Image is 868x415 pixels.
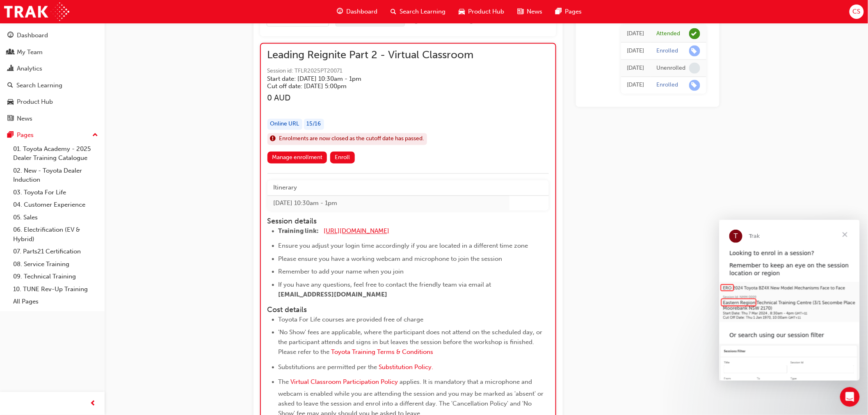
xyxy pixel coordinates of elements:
a: car-iconProduct Hub [452,3,511,20]
span: search-icon [391,7,397,17]
span: guage-icon [337,7,343,17]
span: Toyota For Life courses are provided free of charge [279,316,424,324]
div: Search Learning [16,81,62,90]
a: Dashboard [3,28,101,43]
div: Product Hub [17,97,53,107]
button: CS [850,5,864,19]
a: guage-iconDashboard [331,3,384,20]
div: Unenrolled [657,64,686,72]
div: News [17,114,32,123]
a: 03. Toyota For Life [10,186,101,199]
span: up-icon [92,130,98,141]
span: Please ensure you have a working webcam and microphone to join the session [279,255,503,263]
a: 07. Parts21 Certification [10,245,101,258]
button: Pages [3,128,101,143]
h3: 0 AUD [267,93,474,103]
div: Enrolled [657,82,678,89]
button: Enroll [330,152,355,164]
span: Pages [565,7,582,16]
span: car-icon [7,98,14,106]
iframe: Intercom live chat message [720,220,860,381]
a: news-iconNews [511,3,549,20]
span: CS [853,7,861,16]
span: learningRecordVerb_ATTEND-icon [689,28,700,39]
span: If you have any questions, feel free to contact the friendly team via email at [279,281,491,289]
span: news-icon [518,7,524,17]
span: Product Hub [468,7,505,16]
a: 02. New - Toyota Dealer Induction [10,164,101,186]
a: 05. Sales [10,211,101,224]
span: people-icon [7,49,14,56]
a: [URL][DOMAIN_NAME] [324,228,390,235]
span: Training link: [279,228,319,235]
a: 01. Toyota Academy - 2025 Dealer Training Catalogue [10,143,101,164]
h4: Cost details [267,306,549,315]
a: 10. TUNE Rev-Up Training [10,283,101,296]
div: Wed Sep 17 2025 10:30:00 GMT+1000 (Australian Eastern Standard Time) [627,29,644,39]
td: [DATE] 10:30am - 1pm [267,196,510,211]
div: Attended [657,30,681,38]
a: Virtual Classroom Participation Policy [291,379,398,386]
span: chart-icon [7,65,14,73]
a: My Team [3,45,101,60]
span: [EMAIL_ADDRESS][DOMAIN_NAME] [279,291,388,299]
a: Substitution Policy. [379,364,434,371]
span: 'No Show' fees are applicable, where the participant does not attend on the scheduled day, or the... [279,329,544,356]
span: guage-icon [7,32,14,39]
a: 04. Customer Experience [10,198,101,211]
span: Ensure you adjust your login time accordingly if you are located in a different time zone [279,242,528,250]
a: pages-iconPages [549,3,589,20]
span: pages-icon [556,7,562,17]
span: news-icon [7,115,14,123]
div: 15 / 16 [304,119,324,130]
span: search-icon [7,82,13,89]
h4: Session details [267,217,534,226]
a: 06. Electrification (EV & Hybrid) [10,223,101,245]
div: My Team [17,48,43,57]
div: Dashboard [17,31,48,40]
th: Itinerary [267,180,510,196]
span: Enrolments are now closed as the cutoff date has passed. [279,135,424,144]
span: Leading Reignite Part 2 - Virtual Classroom [267,50,474,60]
span: learningRecordVerb_ENROLL-icon [689,46,700,57]
span: News [527,7,543,16]
div: Enrolled [657,47,678,55]
div: Analytics [17,64,42,73]
span: prev-icon [90,399,96,409]
h5: Cut off date: [DATE] 5:00pm [267,83,461,90]
h5: Start date: [DATE] 10:30am - 1pm [267,75,461,83]
div: Pages [17,130,34,140]
span: Substitutions are permitted per the [279,364,377,371]
img: Trak [4,2,69,21]
a: Analytics [3,61,101,76]
a: Manage enrollment [267,152,327,164]
a: Toyota Training Terms & Conditions [331,349,434,356]
div: Tue Jul 01 2025 13:28:49 GMT+1000 (Australian Eastern Standard Time) [627,64,644,73]
a: Product Hub [3,94,101,109]
a: 09. Technical Training [10,270,101,283]
span: The [279,379,289,386]
span: Dashboard [347,7,378,16]
iframe: Intercom live chat [840,387,860,407]
span: learningRecordVerb_NONE-icon [689,63,700,74]
button: Leading Reignite Part 2 - Virtual ClassroomSession id: TFLR2025PT20071Start date: [DATE] 10:30am ... [267,50,549,167]
a: News [3,111,101,126]
div: Online URL [267,119,302,130]
span: car-icon [459,7,465,17]
a: search-iconSearch Learning [384,3,452,20]
div: Tue Jul 01 2025 13:29:39 GMT+1000 (Australian Eastern Standard Time) [627,46,644,56]
span: Remember to add your name when you join [279,268,404,276]
span: Session id: TFLR2025PT20071 [267,66,474,76]
span: learningRecordVerb_ENROLL-icon [689,80,700,91]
